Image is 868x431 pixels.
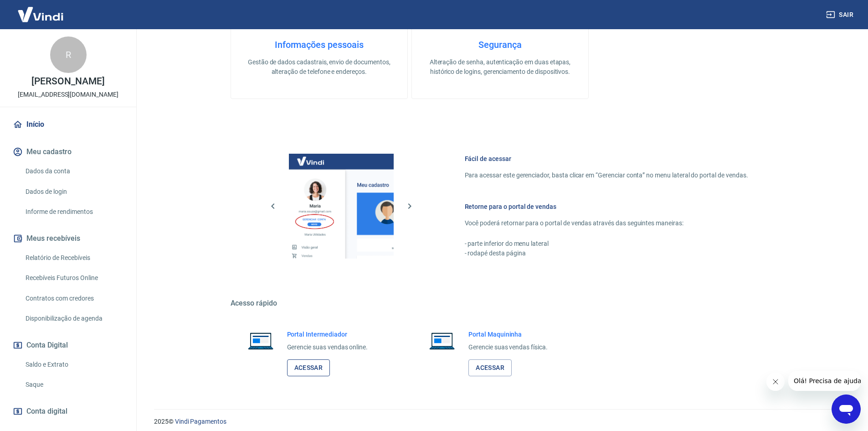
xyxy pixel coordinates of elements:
[11,228,125,249] button: Meus recebíveis
[22,249,125,267] a: Relatório de Recebíveis
[468,343,548,352] p: Gerencie suas vendas física.
[22,375,125,394] a: Saque
[5,6,77,14] span: Olá! Precisa de ajuda?
[788,371,861,391] iframe: Mensagem da empresa
[766,373,785,391] iframe: Fechar mensagem
[289,154,394,259] img: Imagem da dashboard mostrando o botão de gerenciar conta na sidebar no lado esquerdo
[154,417,846,426] p: 2025 ©
[22,355,125,374] a: Saldo e Extrato
[22,203,125,221] a: Informe de rendimentos
[832,395,861,424] iframe: Botão para abrir a janela de mensagens
[465,154,748,163] h6: Fácil de acessar
[11,142,125,162] button: Meu cadastro
[287,330,368,339] h6: Portal Intermediador
[423,330,461,352] img: Imagem de um notebook aberto
[22,182,125,201] a: Dados de login
[287,343,368,352] p: Gerencie suas vendas online.
[465,249,748,258] p: - rodapé desta página
[426,57,574,77] p: Alteração de senha, autenticação em duas etapas, histórico de logins, gerenciamento de dispositivos.
[22,309,125,328] a: Disponibilização de agenda
[468,359,512,376] a: Acessar
[241,330,280,352] img: Imagem de um notebook aberto
[465,218,748,228] p: Você poderá retornar para o portal de vendas através das seguintes maneiras:
[22,269,125,287] a: Recebíveis Futuros Online
[465,239,748,249] p: - parte inferior do menu lateral
[22,162,125,181] a: Dados da conta
[11,401,125,421] a: Conta digital
[465,171,748,180] p: Para acessar este gerenciador, basta clicar em “Gerenciar conta” no menu lateral do portal de ven...
[231,299,770,308] h5: Acesso rápido
[31,77,104,86] p: [PERSON_NAME]
[11,114,125,135] a: Início
[50,36,87,73] div: R
[22,289,125,308] a: Contratos com credores
[26,405,67,418] span: Conta digital
[246,57,393,77] p: Gestão de dados cadastrais, envio de documentos, alteração de telefone e endereços.
[175,418,226,425] a: Vindi Pagamentos
[246,39,393,50] h4: Informações pessoais
[18,90,118,99] p: [EMAIL_ADDRESS][DOMAIN_NAME]
[287,359,330,376] a: Acessar
[11,335,125,355] button: Conta Digital
[465,202,748,211] h6: Retorne para o portal de vendas
[824,6,857,23] button: Sair
[11,0,70,28] img: Vindi
[426,39,574,50] h4: Segurança
[468,330,548,339] h6: Portal Maquininha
